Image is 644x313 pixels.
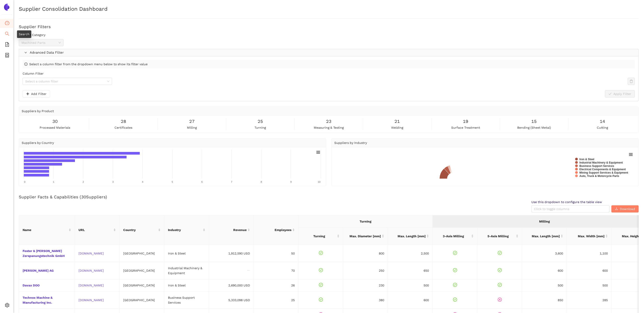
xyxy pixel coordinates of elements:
[247,269,250,272] span: minus
[114,125,132,130] span: certificates
[570,234,604,239] span: Max. Width [mm]
[24,181,25,183] text: 0
[168,227,202,232] span: Industry
[299,215,433,228] th: Turning
[498,298,502,302] span: close-circle
[319,298,323,302] span: check-circle
[388,245,433,262] td: 2,500
[436,234,470,239] span: 3-Axis Milling
[29,62,148,67] span: Select a column filter from the dropdown menu below to show its filter value
[522,228,567,245] th: this column's title is Max. Length [mm],this column is sortable
[579,171,628,174] text: Mining Support Services & Equipment
[299,228,343,245] th: this column's title is Turning,this column is sortable
[611,205,639,212] button: downloadDownload
[579,164,614,168] text: Business Support Services
[453,298,457,302] span: check-circle
[187,125,197,130] span: milling
[53,181,54,183] text: 1
[19,24,639,30] h3: Supplier Filters
[22,141,54,145] span: Suppliers by Country
[164,262,209,279] td: Industrial Machinery & Equipment
[392,234,426,239] span: Max. Length [mm]
[388,228,433,245] th: this column's title is Max. Length [mm],this column is sortable
[343,262,388,279] td: 250
[120,245,164,262] td: [GEOGRAPHIC_DATA]
[257,227,291,232] span: Employees
[254,262,299,279] td: 70
[23,90,50,97] button: plusAdd Filter
[388,262,433,279] td: 650
[567,228,612,245] th: this column's title is Max. Width [mm],this column is sortable
[302,234,336,239] span: Turning
[314,125,344,130] span: measuring & testing
[19,49,638,56] div: Advanced Data Filter
[24,63,28,66] span: info-circle
[19,194,639,200] h3: Supplier Facts & Capabilities ( 30 Suppliers)
[388,279,433,292] td: 500
[391,125,403,130] span: welding
[579,168,626,171] text: Electrical Components & Equipment
[343,292,388,309] td: 380
[5,19,9,28] span: dashboard
[347,234,381,239] span: Max. Diameter [mm]
[433,228,477,245] th: this column's title is 3-Axis Milling,this column is sortable
[19,215,75,245] th: this column's title is Name,this column is sortable
[24,51,27,54] span: right
[567,279,612,292] td: 500
[31,91,47,96] span: Add Filter
[121,118,126,125] span: 28
[261,181,262,183] text: 8
[5,51,9,60] span: container
[142,181,143,183] text: 4
[83,181,84,183] text: 2
[567,262,612,279] td: 600
[120,292,164,309] td: [GEOGRAPHIC_DATA]
[5,41,9,50] span: file-add
[120,279,164,292] td: [GEOGRAPHIC_DATA]
[597,125,608,130] span: cutting
[605,90,635,97] button: checkApply Filter
[628,78,635,85] button: delete
[522,245,567,262] td: 3,600
[254,125,266,130] span: turning
[112,181,114,183] text: 3
[5,301,9,310] span: setting
[343,245,388,262] td: 800
[319,268,323,272] span: check-circle
[326,118,331,125] span: 23
[123,227,157,232] span: Country
[343,228,388,245] th: this column's title is Max. Diameter [mm],this column is sortable
[26,92,29,96] span: plus
[579,158,594,161] text: Iron & Steel
[388,292,433,309] td: 600
[5,30,9,39] span: search
[498,251,502,255] span: check-circle
[319,283,323,287] span: check-circle
[531,200,610,204] span: Use this dropdown to configure the table view
[164,292,209,309] td: Business Support Services
[522,292,567,309] td: 850
[3,4,10,11] img: Logo
[172,181,173,183] text: 5
[318,181,320,183] text: 10
[164,215,209,245] th: this column's title is Industry,this column is sortable
[290,181,292,183] text: 9
[254,292,299,309] td: 25
[394,118,400,125] span: 21
[213,227,247,232] span: Revenue
[40,125,70,130] span: processed materials
[567,292,612,309] td: 285
[254,279,299,292] td: 26
[209,245,254,262] td: 1,912,590 USD
[22,109,54,113] span: Suppliers by Product
[120,215,164,245] th: this column's title is Country,this column is sortable
[567,245,612,262] td: 1,100
[209,292,254,309] td: 5,333,098 USD
[453,268,457,272] span: check-circle
[23,71,44,76] label: Column Filter
[23,227,68,232] span: Name
[579,161,623,164] text: Industrial Machinery & Equipment
[453,283,457,287] span: check-circle
[522,262,567,279] td: 600
[334,141,367,145] span: Suppliers by Industry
